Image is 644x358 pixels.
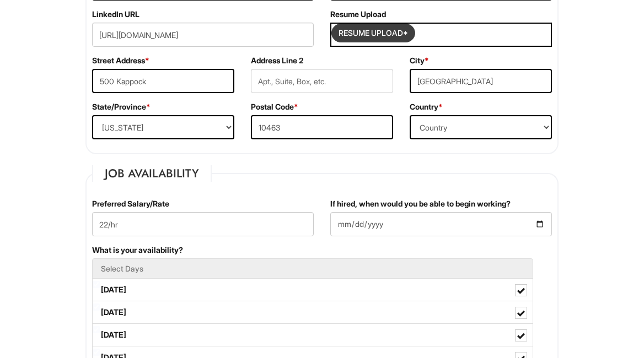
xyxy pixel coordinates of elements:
label: State/Province [92,101,151,112]
label: [DATE] [93,301,533,323]
label: Country [410,101,443,112]
label: [DATE] [93,324,533,346]
label: [DATE] [93,279,533,301]
select: Country [410,115,552,139]
input: City [410,69,552,93]
h5: Select Days [101,264,524,273]
input: Apt., Suite, Box, etc. [251,69,393,93]
label: Preferred Salary/Rate [92,198,169,209]
input: Street Address [92,69,234,93]
input: LinkedIn URL [92,23,314,47]
label: Resume Upload [330,9,386,20]
input: Preferred Salary/Rate [92,212,314,236]
legend: Job Availability [92,165,212,182]
select: State/Province [92,115,234,139]
input: Postal Code [251,115,393,139]
label: Address Line 2 [251,55,303,66]
label: LinkedIn URL [92,9,139,20]
label: Street Address [92,55,149,66]
button: Resume Upload*Resume Upload* [331,24,415,42]
label: Postal Code [251,101,298,112]
label: If hired, when would you be able to begin working? [330,198,511,209]
label: City [410,55,429,66]
label: What is your availability? [92,245,183,256]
